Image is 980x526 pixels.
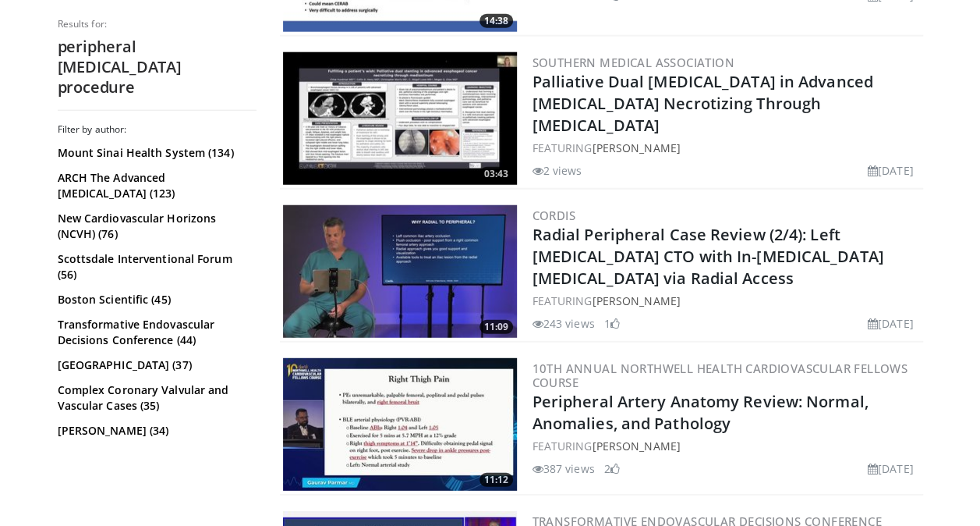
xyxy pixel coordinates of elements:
li: [DATE] [868,315,914,332]
a: [PERSON_NAME] (34) [58,423,253,439]
a: Boston Scientific (45) [58,292,253,307]
li: 2 [604,460,620,477]
a: 03:43 [283,52,517,185]
li: [DATE] [868,460,914,477]
a: Mount Sinai Health System (134) [58,145,253,161]
a: Peripheral Artery Anatomy Review: Normal, Anomalies, and Pathology [532,391,869,434]
a: 11:12 [283,358,517,491]
a: New Cardiovascular Horizons (NCVH) (76) [58,211,253,242]
span: 11:12 [479,473,513,487]
a: Southern Medical Association [532,55,734,70]
a: [PERSON_NAME] [592,293,680,308]
a: 11:09 [283,205,517,338]
img: 1562fcb8-f63d-4ec4-a454-6ca37eedf67f.300x170_q85_crop-smart_upscale.jpg [283,205,517,338]
a: Transformative Endovascular Decisions Conference (44) [58,317,253,348]
a: [PERSON_NAME] [592,140,680,155]
div: FEATURING [532,140,920,156]
span: 03:43 [479,167,513,181]
li: 1 [604,315,620,332]
div: FEATURING [532,293,920,309]
span: 11:09 [479,320,513,334]
a: Complex Coronary Valvular and Vascular Cases (35) [58,382,253,414]
div: FEATURING [532,438,920,454]
a: [PERSON_NAME] [592,439,680,453]
span: 14:38 [479,14,513,28]
li: 387 views [532,460,595,477]
h2: peripheral [MEDICAL_DATA] procedure [58,37,256,98]
img: 0187e275-3c59-48ce-93cd-295eee7ecf0a.300x170_q85_crop-smart_upscale.jpg [283,52,517,185]
a: Cordis [532,208,575,223]
p: Results for: [58,18,256,30]
a: [GEOGRAPHIC_DATA] (37) [58,357,253,373]
a: 10th Annual Northwell Health Cardiovascular Fellows Course [532,361,907,390]
h3: Filter by author: [58,123,256,136]
li: [DATE] [868,162,914,179]
img: 8be7fbc3-e6cb-4871-90af-385291f8102d.300x170_q85_crop-smart_upscale.jpg [283,358,517,491]
li: 243 views [532,315,595,332]
a: ARCH The Advanced [MEDICAL_DATA] (123) [58,170,253,201]
a: Scottsdale Interventional Forum (56) [58,251,253,283]
a: Palliative Dual [MEDICAL_DATA] in Advanced [MEDICAL_DATA] Necrotizing Through [MEDICAL_DATA] [532,71,873,136]
li: 2 views [532,162,582,179]
a: Radial Peripheral Case Review (2/4): Left [MEDICAL_DATA] CTO with In-[MEDICAL_DATA] [MEDICAL_DATA... [532,224,884,289]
